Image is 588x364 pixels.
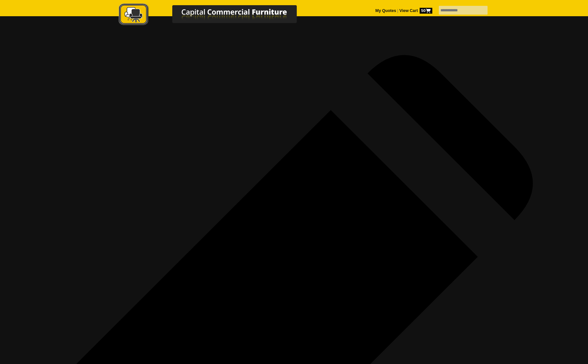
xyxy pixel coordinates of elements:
[101,3,328,29] a: Capital Commercial Furniture Logo
[375,8,396,13] a: My Quotes
[420,8,432,14] span: 50
[101,3,328,27] img: Capital Commercial Furniture Logo
[398,8,432,13] a: View Cart50
[399,8,432,13] strong: View Cart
